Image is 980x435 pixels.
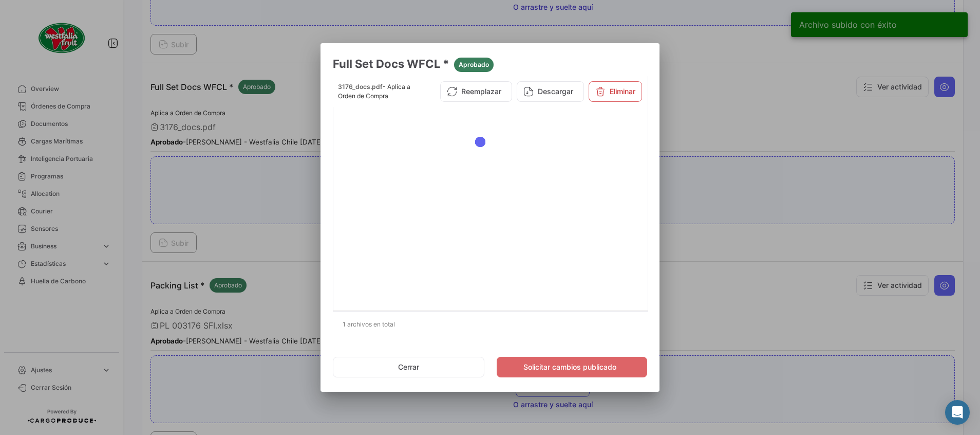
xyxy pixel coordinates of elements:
[517,81,584,102] button: Descargar
[589,81,642,102] button: Eliminar
[333,357,484,377] button: Cerrar
[459,60,489,69] span: Aprobado
[338,83,383,90] span: 3176_docs.pdf
[440,81,512,102] button: Reemplazar
[497,357,647,377] button: Solicitar cambios publicado
[945,400,970,425] div: Abrir Intercom Messenger
[333,312,647,337] div: 1 archivos en total
[333,56,647,72] h3: Full Set Docs WFCL *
